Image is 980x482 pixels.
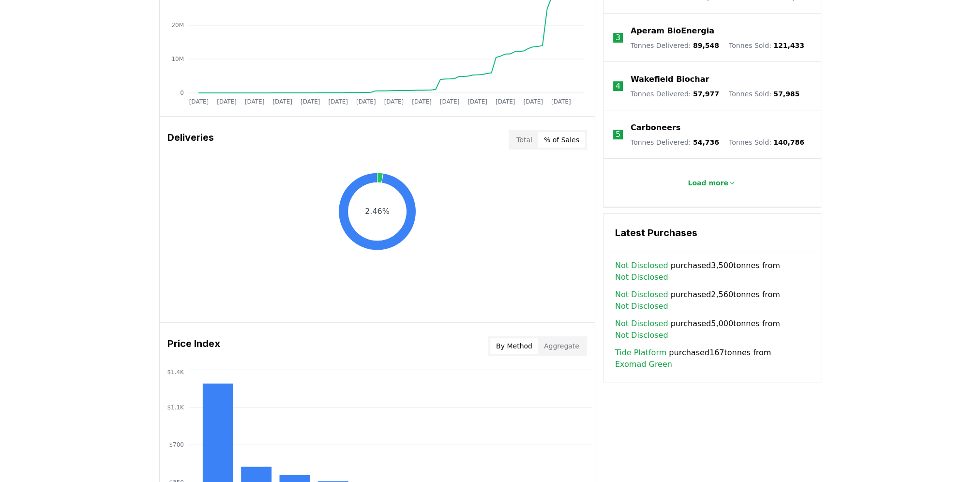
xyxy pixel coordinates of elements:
a: Tide Platform [615,347,666,359]
h3: Latest Purchases [615,226,809,240]
a: Not Disclosed [615,271,668,283]
tspan: [DATE] [496,98,515,105]
tspan: 20M [171,22,184,29]
tspan: $700 [169,441,184,448]
p: Load more [688,178,728,188]
p: 5 [616,129,620,140]
a: Carboneers [631,122,680,134]
span: purchased 2,560 tonnes from [615,289,809,312]
p: Tonnes Delivered : [631,41,719,50]
tspan: [DATE] [217,98,237,105]
button: By Method [490,338,538,354]
span: purchased 5,000 tonnes from [615,318,809,341]
tspan: [DATE] [328,98,348,105]
tspan: [DATE] [301,98,320,105]
a: Not Disclosed [615,289,668,301]
span: purchased 167 tonnes from [615,347,809,370]
tspan: [DATE] [551,98,571,105]
tspan: 0 [180,90,184,96]
button: Load more [680,173,744,193]
p: 3 [616,32,620,44]
button: Aggregate [538,338,585,354]
tspan: [DATE] [356,98,376,105]
span: 89,548 [693,42,719,49]
span: 121,433 [773,42,804,49]
button: % of Sales [538,132,585,148]
tspan: [DATE] [384,98,404,105]
p: 4 [616,80,620,92]
tspan: [DATE] [523,98,543,105]
a: Wakefield Biochar [631,74,709,85]
span: 54,736 [693,138,719,146]
a: Not Disclosed [615,318,668,330]
p: Tonnes Sold : [729,89,799,99]
a: Aperam BioEnergia [631,25,714,37]
tspan: [DATE] [412,98,432,105]
span: 140,786 [773,138,804,146]
tspan: 10M [171,56,184,62]
h3: Deliveries [167,130,214,150]
p: Tonnes Sold : [729,137,804,147]
tspan: $1.4K [167,368,184,375]
h3: Price Index [167,336,220,356]
tspan: [DATE] [272,98,292,105]
button: Total [511,132,538,148]
a: Not Disclosed [615,330,668,341]
tspan: [DATE] [189,98,209,105]
span: purchased 3,500 tonnes from [615,260,809,283]
p: Tonnes Delivered : [631,89,719,99]
tspan: [DATE] [467,98,487,105]
p: Tonnes Delivered : [631,137,719,147]
span: 57,985 [773,90,799,98]
a: Exomad Green [615,359,672,370]
span: 57,977 [693,90,719,98]
tspan: $1.1K [167,404,184,411]
p: Tonnes Sold : [729,41,804,50]
tspan: [DATE] [244,98,264,105]
text: 2.46% [365,207,390,216]
a: Not Disclosed [615,301,668,312]
tspan: [DATE] [439,98,459,105]
a: Not Disclosed [615,260,668,271]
